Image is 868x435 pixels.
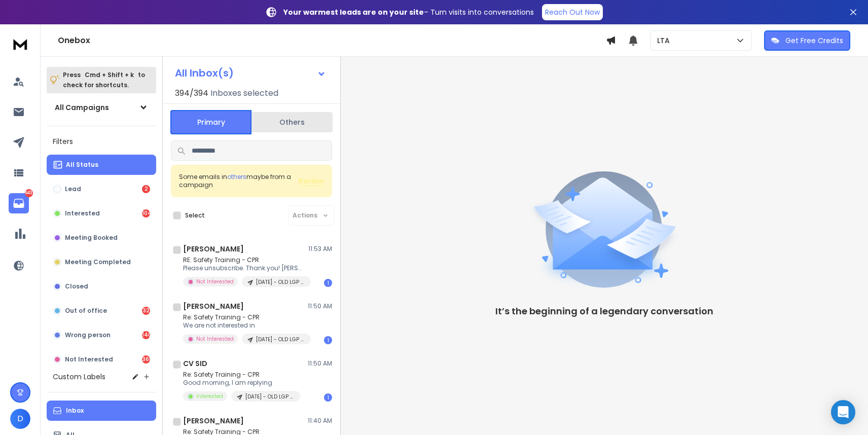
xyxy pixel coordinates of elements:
[185,211,205,220] label: Select
[65,258,131,266] p: Meeting Completed
[66,407,84,415] p: Inbox
[227,172,246,181] span: others
[210,87,278,99] h3: Inboxes selected
[299,176,324,186] button: Review
[175,68,234,78] h1: All Inbox(s)
[47,155,156,175] button: All Status
[183,371,300,379] p: Re: Safety Training - CPR
[245,393,294,401] p: [DATE] - OLD LGP LEADS - Single Emails - golf,country club, rehab, therapy, assisted living-swimm...
[308,302,332,310] p: 11:50 AM
[324,279,332,287] div: 1
[65,331,111,339] p: Wrong person
[657,35,674,46] p: LTA
[196,392,223,400] p: Interested
[183,264,305,272] p: Please unsubscribe. Thank you! [PERSON_NAME]
[47,97,156,118] button: All Campaigns
[324,336,332,344] div: 1
[47,179,156,199] button: Lead2
[785,35,843,46] p: Get Free Credits
[179,173,299,189] div: Some emails in maybe from a campaign
[65,355,113,364] p: Not Interested
[183,244,244,254] h1: [PERSON_NAME]
[167,63,334,83] button: All Inbox(s)
[65,234,118,242] p: Meeting Booked
[256,278,305,286] p: [DATE] - OLD LGP LEADS - Single Emails - golf,country club, rehab, therapy, assisted living-swimm...
[47,301,156,321] button: Out of office32
[196,335,234,343] p: Not Interested
[183,321,305,330] p: We are not interested in
[175,87,208,99] span: 394 / 394
[251,111,333,133] button: Others
[10,409,30,429] button: D
[47,252,156,272] button: Meeting Completed
[495,304,713,318] p: It’s the beginning of a legendary conversation
[142,209,150,217] div: 104
[58,34,606,47] h1: Onebox
[47,349,156,370] button: Not Interested365
[324,393,332,402] div: 1
[308,359,332,368] p: 11:50 AM
[831,400,855,424] div: Open Intercom Messenger
[183,358,207,369] h1: CV SID
[142,307,150,315] div: 32
[47,228,156,248] button: Meeting Booked
[65,282,88,291] p: Closed
[256,336,305,343] p: [DATE] - OLD LGP Aquatics - Team Emails
[53,372,105,382] h3: Custom Labels
[9,193,29,213] a: 643
[10,34,30,53] img: logo
[65,307,107,315] p: Out of office
[183,313,305,321] p: Re: Safety Training - CPR
[183,256,305,264] p: RE: Safety Training - CPR
[542,4,603,20] a: Reach Out Now
[25,189,33,197] p: 643
[142,185,150,193] div: 2
[55,102,109,113] h1: All Campaigns
[47,325,156,345] button: Wrong person140
[196,278,234,285] p: Not Interested
[308,417,332,425] p: 11:40 AM
[183,379,300,387] p: Good morning, I am replying
[47,203,156,224] button: Interested104
[142,355,150,364] div: 365
[764,30,850,51] button: Get Free Credits
[283,7,424,17] strong: Your warmest leads are on your site
[183,416,244,426] h1: [PERSON_NAME]
[47,276,156,297] button: Closed
[47,401,156,421] button: Inbox
[142,331,150,339] div: 140
[66,161,98,169] p: All Status
[63,70,145,90] p: Press to check for shortcuts.
[83,69,135,81] span: Cmd + Shift + k
[545,7,600,17] p: Reach Out Now
[283,7,534,17] p: – Turn visits into conversations
[170,110,251,134] button: Primary
[65,209,100,217] p: Interested
[183,301,244,311] h1: [PERSON_NAME]
[47,134,156,149] h3: Filters
[65,185,81,193] p: Lead
[308,245,332,253] p: 11:53 AM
